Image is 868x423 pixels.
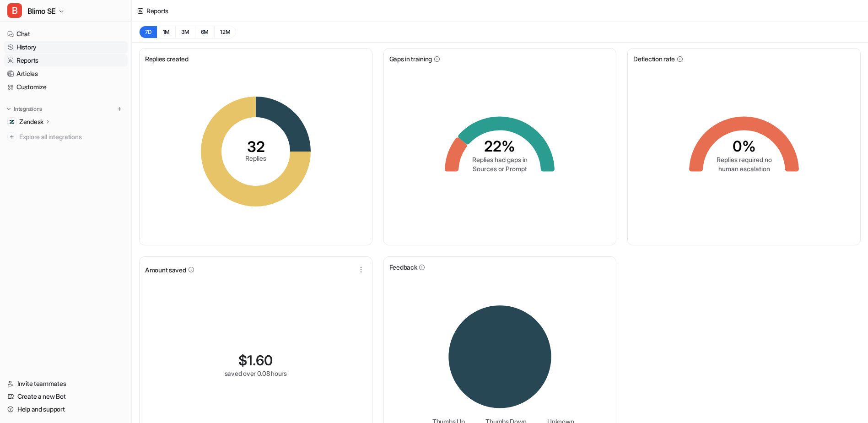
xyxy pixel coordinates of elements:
a: Create a new Bot [4,390,128,403]
tspan: Replies [245,154,266,162]
span: B [7,3,22,18]
img: explore all integrations [7,132,16,141]
tspan: Replies had gaps in [472,156,528,163]
a: Customize [4,81,128,93]
span: Replies created [145,54,189,64]
tspan: human escalation [718,165,770,173]
img: menu_add.svg [116,106,123,112]
a: Reports [4,54,128,67]
a: Chat [4,27,128,40]
span: Amount saved [145,265,186,275]
a: Articles [4,67,128,80]
a: Help and support [4,403,128,416]
button: Integrations [4,104,45,114]
p: Integrations [14,105,42,113]
div: $ [238,352,273,369]
img: expand menu [5,106,12,112]
span: Deflection rate [633,54,675,64]
button: 1M [157,26,176,38]
a: Invite teammates [4,377,128,390]
a: Explore all integrations [4,130,128,143]
tspan: Sources or Prompt [473,165,527,173]
tspan: 0% [733,137,756,155]
tspan: 32 [247,138,264,156]
span: Gaps in training [389,54,432,64]
button: 6M [195,26,215,38]
img: Zendesk [9,119,15,125]
button: 7D [139,26,157,38]
p: Zendesk [19,117,43,126]
span: 1.60 [247,352,273,369]
div: saved over 0.08 hours [225,369,287,378]
span: Blimo SE [27,5,56,17]
button: 3M [175,26,195,38]
tspan: Replies required no [717,156,772,163]
div: Reports [146,6,168,16]
button: 12M [214,26,236,38]
tspan: 22% [484,137,515,155]
a: History [4,41,128,54]
span: Explore all integrations [19,130,124,144]
span: Feedback [389,262,417,272]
